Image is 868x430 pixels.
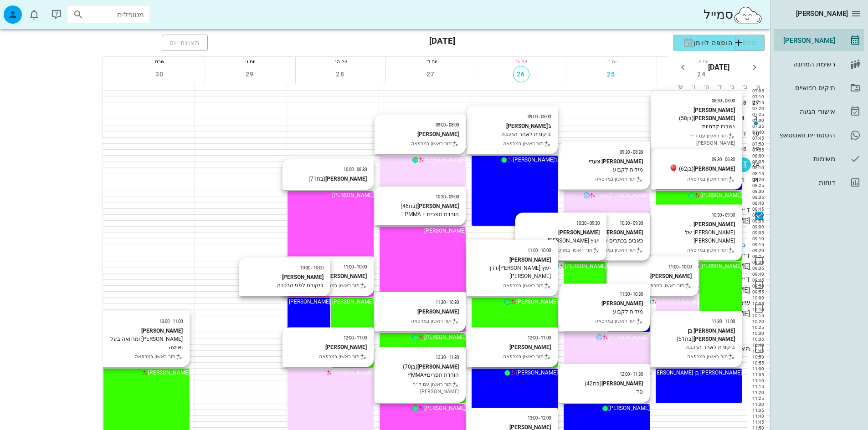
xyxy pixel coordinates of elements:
div: תור ראשון במרפאה [565,317,643,325]
div: 09:50 [747,283,766,289]
div: 10:20 [747,318,766,325]
div: 07:45 [747,135,766,142]
span: 58 [681,115,687,121]
div: יום א׳ [657,57,747,66]
div: היסטוריית וואטסאפ [777,132,835,139]
span: [PERSON_NAME] [608,405,650,411]
div: 09:10 [747,235,766,242]
small: 09:30 - 10:30 [576,220,600,225]
span: [PERSON_NAME] [148,369,190,376]
div: תור ראשון במרפאה [614,282,692,289]
div: ביקורת לאחר הרכבה [657,343,735,351]
small: 11:30 - 12:30 [436,355,459,360]
small: 08:30 - 09:30 [620,149,643,154]
div: תור ראשון במרפאה [522,246,600,254]
div: 08:10 [747,164,766,171]
span: ג'[PERSON_NAME] [513,157,558,163]
div: שבת [115,57,205,66]
div: 11:30 [747,401,766,408]
div: 10:40 [747,342,766,349]
a: משימות [774,148,864,170]
div: 08:25 [747,182,766,189]
div: יום ג׳ [476,57,566,66]
strong: [PERSON_NAME] [417,203,459,209]
span: 62 [681,165,687,172]
strong: [PERSON_NAME] צעדי [589,158,643,164]
div: תיקים רפואיים [777,84,835,91]
a: רשימת המתנה [774,53,864,75]
div: [PERSON_NAME] של [PERSON_NAME] [657,228,735,244]
small: 09:30 - 10:30 [620,220,643,225]
span: 71 [310,176,317,182]
button: 30 [152,66,168,82]
small: 10:00 - 11:00 [528,248,551,253]
a: היסטוריית וואטסאפ [774,124,864,146]
span: [PERSON_NAME] [289,298,330,305]
div: 08:05 [747,158,766,165]
div: תור ראשון במרפאה [657,353,735,360]
div: 11:15 [747,383,766,390]
span: (בת ) [401,203,417,209]
div: סד [565,388,643,396]
small: 12:00 - 13:00 [528,415,551,420]
span: [PERSON_NAME] [424,157,466,163]
span: 70 [405,364,411,370]
span: [PERSON_NAME] [424,228,466,234]
div: 11:40 [747,413,766,420]
span: 28 [332,71,349,78]
strong: [PERSON_NAME] [325,176,367,182]
div: 07:05 [747,87,766,94]
div: 10:05 [747,300,766,307]
div: תור ראשון במרפאה [473,140,551,147]
span: [PERSON_NAME] בן [PERSON_NAME] [652,369,742,376]
span: 29 [242,71,258,78]
div: תור ראשון במרפאה [289,353,367,360]
div: ביקורת לפני הרכבה [246,281,324,289]
div: יום ב׳ [566,57,656,66]
strong: [PERSON_NAME] [558,229,600,235]
div: 08:40 [747,200,766,207]
span: (בת ) [308,176,325,182]
span: [PERSON_NAME] [332,298,374,305]
div: 07:40 [747,129,766,136]
span: (בן ) [679,115,693,121]
div: רשימת המתנה [777,61,835,68]
div: [PERSON_NAME] ומרוואה בעל ואישה [105,334,183,351]
span: [PERSON_NAME] [516,298,558,305]
div: 10:45 [747,348,766,354]
a: אישורי הגעה [774,101,864,122]
span: [PERSON_NAME] [608,334,650,340]
button: 27 [423,66,439,82]
div: 11:25 [747,395,766,402]
span: 27 [423,71,439,78]
div: 09:00 [747,223,766,230]
div: 08:15 [747,170,766,177]
div: 07:10 [747,93,766,100]
small: 08:30 - 10:00 [344,167,367,172]
span: [PERSON_NAME] [796,10,848,18]
small: 08:00 - 09:00 [528,114,551,119]
button: תצוגת יום [162,35,208,51]
span: תצוגת יום [169,39,200,46]
div: תור ראשון במרפאה [565,175,643,183]
div: תור ראשון במרפאה [381,317,459,325]
span: [PERSON_NAME] [516,369,558,376]
div: 11:20 [747,389,766,396]
div: 11:00 [747,365,766,372]
strong: [PERSON_NAME] [417,364,459,370]
div: 09:40 [747,271,766,278]
strong: [PERSON_NAME] בן [PERSON_NAME] [688,327,735,342]
strong: [PERSON_NAME] [417,308,459,314]
div: 09:25 [747,253,766,260]
div: משימות [777,155,835,162]
div: תור ראשון במרפאה [381,140,459,147]
strong: [PERSON_NAME] [650,273,692,279]
button: הוספה ליומן [673,35,765,51]
div: דוחות [777,179,835,186]
div: מידות לקבוע [565,165,643,173]
div: 07:20 [747,105,766,112]
small: 10:30 - 11:30 [436,299,459,304]
div: 08:45 [747,206,766,212]
strong: [PERSON_NAME] [417,131,459,137]
div: 09:15 [747,241,766,248]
